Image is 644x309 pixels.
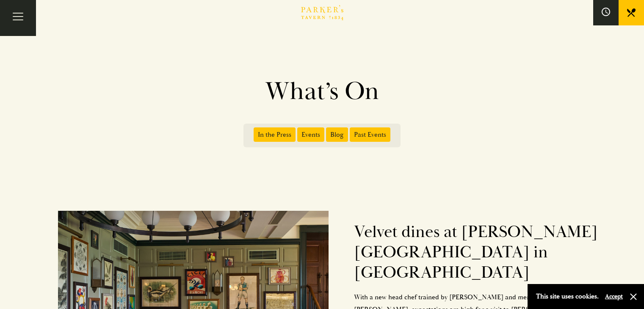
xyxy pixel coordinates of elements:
h1: What’s On [81,76,564,107]
button: Close and accept [629,292,638,301]
span: Blog [326,127,348,142]
h2: Velvet dines at [PERSON_NAME][GEOGRAPHIC_DATA] in [GEOGRAPHIC_DATA] [354,222,599,283]
button: Accept [605,292,623,301]
span: In the Press [254,127,296,142]
span: Past Events [350,127,390,142]
span: Events [297,127,324,142]
p: This site uses cookies. [536,290,599,303]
